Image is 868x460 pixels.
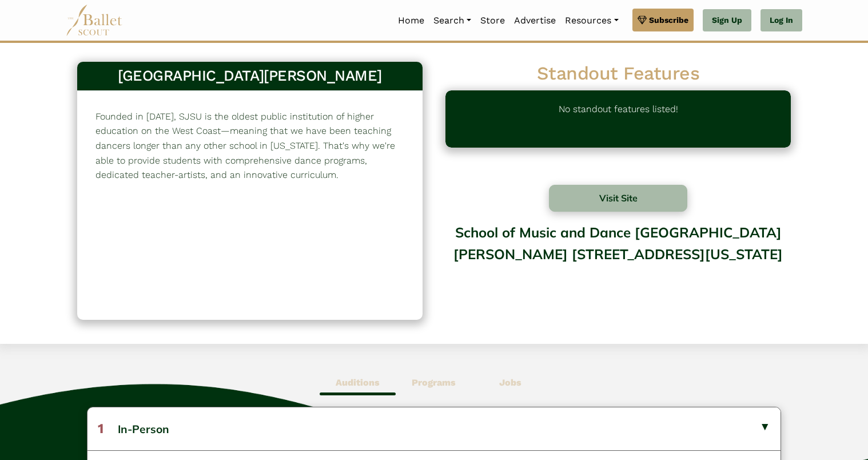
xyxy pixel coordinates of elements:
a: Store [476,9,509,33]
a: Subscribe [632,9,694,31]
a: Sign Up [703,9,751,32]
h3: [GEOGRAPHIC_DATA][PERSON_NAME] [86,66,413,86]
b: Jobs [499,377,521,388]
img: gem.svg [638,14,647,26]
span: 1 [98,421,103,437]
b: Auditions [336,377,380,388]
button: Visit Site [549,185,687,212]
span: Subscribe [649,14,688,26]
a: Resources [560,9,623,33]
div: School of Music and Dance [GEOGRAPHIC_DATA][PERSON_NAME] [STREET_ADDRESS][US_STATE] [445,216,791,308]
p: No standout features listed! [559,102,678,136]
a: Advertise [509,9,560,33]
a: Home [393,9,429,33]
button: 1In-Person [87,407,781,450]
b: Programs [412,377,456,388]
a: Search [429,9,476,33]
a: Log In [761,9,802,32]
h2: Standout Features [445,62,791,86]
p: Founded in [DATE], SJSU is the oldest public institution of higher education on the West Coast—me... [95,109,404,183]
